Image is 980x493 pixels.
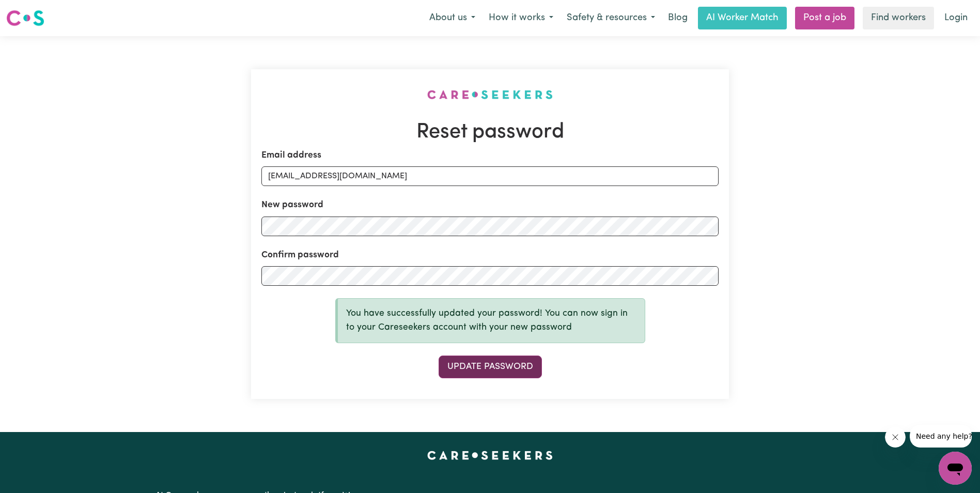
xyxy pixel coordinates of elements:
label: New password [261,198,323,212]
a: Blog [662,7,694,29]
iframe: Message from company [910,425,972,448]
a: Find workers [863,7,934,29]
iframe: Button to launch messaging window [939,452,972,485]
iframe: Close message [885,427,906,448]
button: Update Password [439,356,542,378]
button: How it works [482,7,560,29]
label: Confirm password [261,249,339,262]
button: Safety & resources [560,7,662,29]
p: You have successfully updated your password! You can now sign in to your Careseekers account with... [346,307,636,334]
button: About us [423,7,482,29]
a: Login [938,7,974,29]
a: AI Worker Match [698,7,787,29]
h1: Reset password [261,120,719,145]
a: Careseekers logo [6,6,44,30]
label: Email address [261,149,321,162]
a: Careseekers home page [427,451,553,459]
img: Careseekers logo [6,9,44,27]
a: Post a job [795,7,854,29]
span: Need any help? [6,7,63,16]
